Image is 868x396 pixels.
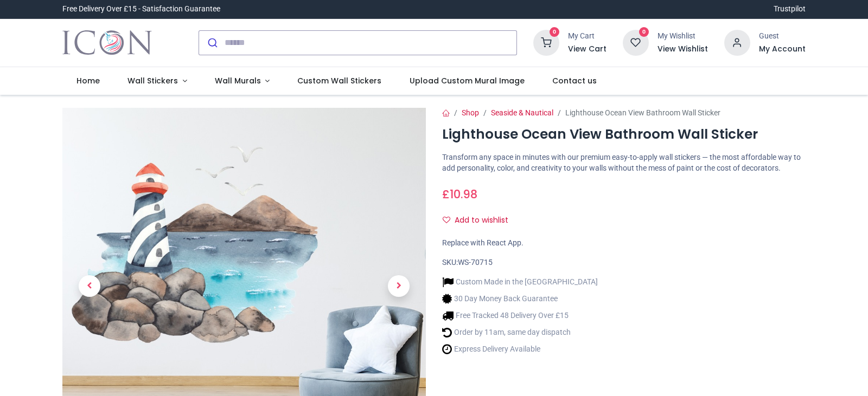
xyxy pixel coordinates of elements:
li: 30 Day Money Back Guarantee [442,293,598,304]
span: Upload Custom Mural Image [410,75,525,86]
span: 10.98 [450,186,477,202]
a: View Wishlist [658,44,708,55]
button: Add to wishlistAdd to wishlist [442,211,518,230]
a: 0 [533,37,559,46]
li: Order by 11am, same day dispatch [442,327,598,338]
button: Submit [199,31,225,55]
a: Trustpilot [774,4,806,15]
img: Icon Wall Stickers [62,28,152,58]
li: Express Delivery Available [442,343,598,355]
a: Shop [462,108,479,117]
sup: 0 [639,27,649,37]
div: Guest [759,31,806,42]
a: View Cart [568,44,607,55]
span: Next [388,275,410,297]
span: Lighthouse Ocean View Bathroom Wall Sticker [565,108,720,117]
a: Wall Murals [201,67,284,95]
span: WS-70715 [458,258,493,267]
p: Transform any space in minutes with our premium easy-to-apply wall stickers — the most affordable... [442,152,806,173]
li: Custom Made in the [GEOGRAPHIC_DATA] [442,276,598,288]
sup: 0 [550,27,560,37]
span: Wall Stickers [127,75,178,86]
i: Add to wishlist [443,216,450,224]
span: Previous [79,275,100,297]
span: Home [76,75,100,86]
span: Custom Wall Stickers [297,75,381,86]
div: My Cart [568,31,607,42]
span: £ [442,186,477,202]
a: Wall Stickers [113,67,201,95]
span: Contact us [552,75,597,86]
a: Seaside & Nautical [491,108,553,117]
li: Free Tracked 48 Delivery Over £15 [442,310,598,321]
span: Wall Murals [215,75,261,86]
div: Free Delivery Over £15 - Satisfaction Guarantee [62,4,220,15]
div: Replace with React App. [442,238,806,249]
a: 0 [623,37,649,46]
div: My Wishlist [658,31,708,42]
a: Logo of Icon Wall Stickers [62,28,152,58]
div: SKU: [442,257,806,268]
h1: Lighthouse Ocean View Bathroom Wall Sticker [442,125,806,144]
a: My Account [759,44,806,55]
